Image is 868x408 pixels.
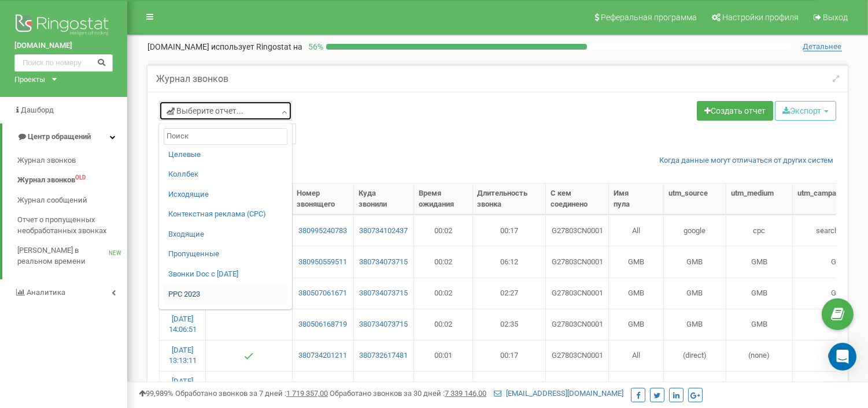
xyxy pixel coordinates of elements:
td: GMB [664,246,726,277]
a: [PERSON_NAME] в реальном времениNEW [17,241,127,271]
a: Контекстная реклама (CPC) [168,209,283,220]
a: PPC 2023 [168,289,283,300]
td: All [609,215,664,246]
a: 380734073715 [359,319,409,330]
a: [DATE] 13:09:12 [169,377,197,396]
td: (direct) [664,340,726,371]
u: 7 339 146,00 [445,389,486,398]
td: 00:17 [473,215,546,246]
h5: Журнал звонков [156,74,228,84]
td: 00:02 [414,246,473,277]
a: [DATE] 13:13:11 [169,346,197,365]
span: Журнал сообщений [17,195,87,206]
td: GMB [664,278,726,309]
button: Экспорт [775,101,836,121]
td: google [664,215,726,246]
td: GMB [609,246,664,277]
th: С кем соединено [546,184,609,215]
a: 380734102437 [359,226,409,237]
th: utm_source [664,184,726,215]
td: 06:12 [473,246,546,277]
td: G27803CN0001 [546,340,609,371]
th: Длительность звонка [473,184,546,215]
a: Журнал звонков [17,151,127,171]
a: Когда данные могут отличаться от других систем [659,155,833,166]
td: (none) [726,340,793,371]
p: [DOMAIN_NAME] [147,41,302,53]
a: 380506168719 [297,319,349,330]
a: [DATE] 14:06:51 [169,315,197,334]
a: Центр обращений [2,123,127,151]
a: Выберите отчет... [159,101,292,121]
span: Настройки профиля [722,13,799,22]
a: 380734073715 [359,288,409,299]
td: 00:02 [414,309,473,340]
td: G27803CN0001 [546,278,609,309]
span: Журнал звонков [17,175,75,186]
p: 56 % [302,41,326,53]
span: Обработано звонков за 7 дней : [175,389,328,398]
td: GMB [664,371,726,402]
span: Выход [823,13,848,22]
td: All [609,340,664,371]
td: GMB [609,309,664,340]
a: 380734073715 [359,257,409,268]
td: 00:02 [414,278,473,309]
a: 380995240783 [297,226,349,237]
a: [EMAIL_ADDRESS][DOMAIN_NAME] [494,389,623,398]
span: Реферальная программа [601,13,697,22]
a: 380507061671 [297,288,349,299]
a: Журнал сообщений [17,190,127,211]
span: Дашборд [21,106,54,114]
span: Аналитика [27,288,65,297]
span: [PERSON_NAME] в реальном времени [17,245,109,267]
td: 00:01 [414,340,473,371]
td: GMB [726,371,793,402]
span: Отчет о пропущенных необработанных звонках [17,215,121,236]
td: G27803CN0001 [546,309,609,340]
a: Коллбек [168,169,283,180]
a: 380732617481 [359,350,409,361]
span: Обработано звонков за 30 дней : [330,389,486,398]
a: Входящие [168,229,283,240]
td: 02:27 [473,278,546,309]
th: Куда звонили [354,184,414,215]
a: 380950559511 [297,257,349,268]
input: Поиск [164,128,287,145]
div: Open Intercom Messenger [829,343,856,370]
a: Исходящие [168,189,283,200]
a: 380734201211 [297,350,349,361]
input: Поиск по номеру [14,54,113,72]
td: GMB [609,371,664,402]
span: Журнал звонков [17,155,76,166]
td: 00:02 [414,215,473,246]
th: Номер звонящего [293,184,354,215]
td: GMB [726,278,793,309]
span: 99,989% [139,389,173,398]
th: Время ожидания [414,184,473,215]
td: 02:35 [473,309,546,340]
img: Отвечен [244,351,253,361]
td: GMB [664,309,726,340]
a: Отчет о пропущенных необработанных звонках [17,210,127,241]
td: cpc [726,215,793,246]
u: 1 719 357,00 [286,389,328,398]
td: G27803CN0001 [546,215,609,246]
a: Создать отчет [697,101,773,121]
td: GMB [726,246,793,277]
a: [DOMAIN_NAME] [14,40,113,51]
div: Проекты [14,74,45,85]
td: GMB [609,278,664,309]
td: G27803CN0001 [546,246,609,277]
th: utm_medium [726,184,793,215]
td: GMB [726,309,793,340]
a: Журнал звонковOLD [17,170,127,190]
span: использует Ringostat на [211,42,302,51]
th: Имя пула [609,184,664,215]
span: Центр обращений [28,132,91,141]
td: 01:42 [473,371,546,402]
a: Целевые [168,149,283,160]
span: Детальнее [803,42,842,51]
span: Выберите отчет... [167,105,243,117]
td: 00:02 [414,371,473,402]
